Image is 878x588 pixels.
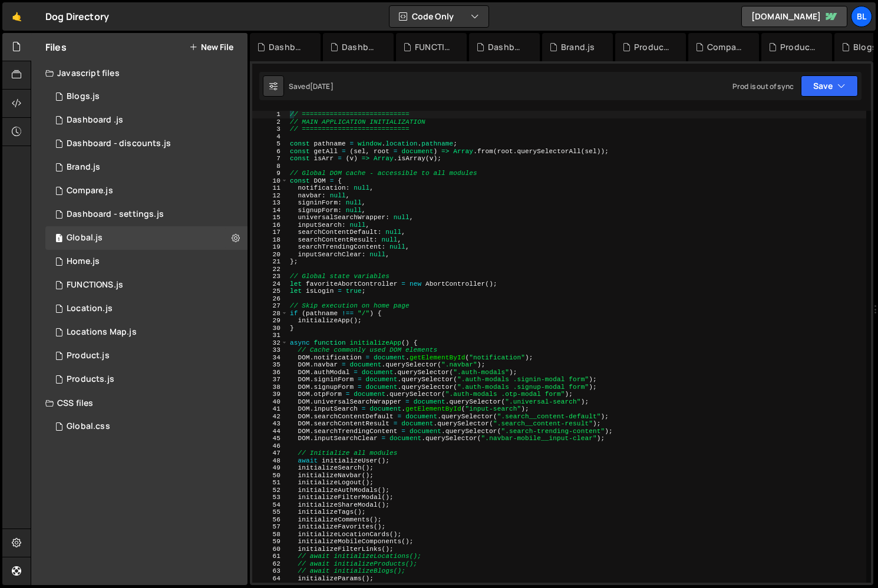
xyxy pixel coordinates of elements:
div: 15 [252,214,288,222]
div: 31 [252,332,288,339]
div: 14 [252,207,288,214]
div: 43 [252,420,288,428]
div: 11 [252,184,288,192]
div: Dashboard - discounts.js [67,138,171,149]
div: 56 [252,516,288,524]
div: 24 [252,280,288,288]
div: 44 [252,428,288,435]
div: 48 [252,457,288,465]
h2: Files [45,41,67,54]
div: 16220/44477.js [45,273,247,297]
div: 61 [252,553,288,560]
div: Location.js [67,303,113,314]
div: Blogs.js [67,91,100,102]
div: 16220/43680.js [45,321,247,344]
div: 10 [252,177,288,185]
div: 25 [252,288,288,295]
div: Dashboard .js [342,41,379,53]
div: Dashboard - settings.js [488,41,526,53]
div: FUNCTIONS.js [67,280,123,290]
div: 53 [252,494,288,501]
div: 64 [252,575,288,583]
a: [DOMAIN_NAME] [741,6,847,27]
div: 60 [252,546,288,553]
div: 28 [252,310,288,318]
div: Brand.js [561,41,595,53]
div: 16220/44324.js [45,368,247,391]
div: 42 [252,413,288,421]
div: Saved [289,81,334,91]
div: 5 [252,140,288,148]
div: 7 [252,155,288,163]
div: 34 [252,354,288,362]
div: 9 [252,170,288,177]
div: 19 [252,243,288,251]
div: Locations Map.js [67,327,137,338]
div: 13 [252,199,288,207]
div: FUNCTIONS.js [415,41,453,53]
div: 23 [252,273,288,280]
div: Compare.js [67,186,113,196]
div: Dashboard - discounts.js [269,41,306,53]
div: 29 [252,317,288,325]
div: 57 [252,523,288,531]
div: 32 [252,339,288,347]
div: 16220/44319.js [45,250,247,273]
div: 26 [252,295,288,303]
div: Dog Directory [45,9,109,24]
div: 6 [252,148,288,156]
div: 36 [252,369,288,376]
div: 39 [252,391,288,398]
div: 45 [252,435,288,442]
a: 🤙 [2,2,31,31]
div: 3 [252,125,288,133]
div: 47 [252,450,288,457]
div: 20 [252,251,288,259]
div: Product.js [634,41,672,53]
div: 58 [252,531,288,539]
div: 41 [252,405,288,413]
a: Bl [851,6,872,27]
div: 21 [252,258,288,266]
div: Prod is out of sync [732,81,794,91]
: 16220/43679.js [45,297,247,321]
div: 12 [252,192,288,200]
div: 1 [252,111,288,118]
div: 55 [252,508,288,516]
div: Products.js [780,41,818,53]
div: 16220/43682.css [45,415,247,438]
div: 4 [252,133,288,141]
div: [DATE] [310,81,334,91]
div: Products.js [67,374,114,385]
div: 17 [252,229,288,236]
div: 35 [252,361,288,369]
div: 54 [252,501,288,509]
div: 37 [252,376,288,384]
div: 49 [252,464,288,472]
div: 40 [252,398,288,406]
div: Global.css [67,421,110,432]
div: 16220/46573.js [45,132,247,156]
div: 52 [252,487,288,494]
div: 16220/44321.js [45,85,247,108]
div: 16220/44476.js [45,203,247,226]
div: 38 [252,384,288,391]
div: 16220/43681.js [45,226,247,250]
div: Dashboard - settings.js [67,209,164,220]
div: 51 [252,479,288,487]
div: 33 [252,346,288,354]
div: 18 [252,236,288,244]
div: 22 [252,266,288,273]
div: 27 [252,302,288,310]
div: 16 [252,222,288,229]
div: 16220/44328.js [45,179,247,203]
div: Product.js [67,351,110,361]
div: CSS files [31,391,247,415]
button: Code Only [390,6,488,27]
div: 63 [252,567,288,575]
div: Compare.js [707,41,745,53]
div: 16220/46559.js [45,108,247,132]
div: Brand.js [67,162,100,173]
div: Global.js [67,233,103,243]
